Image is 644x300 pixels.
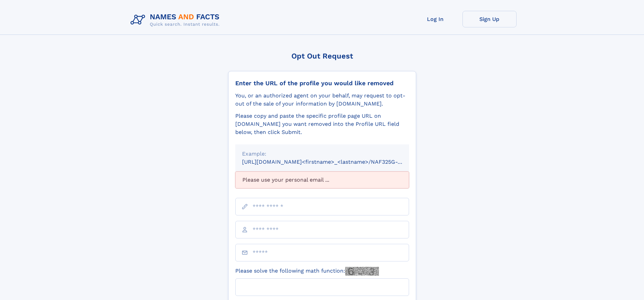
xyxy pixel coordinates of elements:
div: You, or an authorized agent on your behalf, may request to opt-out of the sale of your informatio... [235,92,409,108]
div: Please use your personal email ... [235,171,409,188]
a: Sign Up [462,11,517,27]
label: Please solve the following math function: [235,267,379,276]
small: [URL][DOMAIN_NAME]<firstname>_<lastname>/NAF325G-xxxxxxxx [242,159,422,165]
img: Logo Names and Facts [128,11,225,29]
div: Enter the URL of the profile you would like removed [235,79,409,87]
div: Please copy and paste the specific profile page URL on [DOMAIN_NAME] you want removed into the Pr... [235,112,409,136]
div: Example: [242,150,402,158]
div: Opt Out Request [228,52,416,60]
a: Log In [408,11,462,27]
